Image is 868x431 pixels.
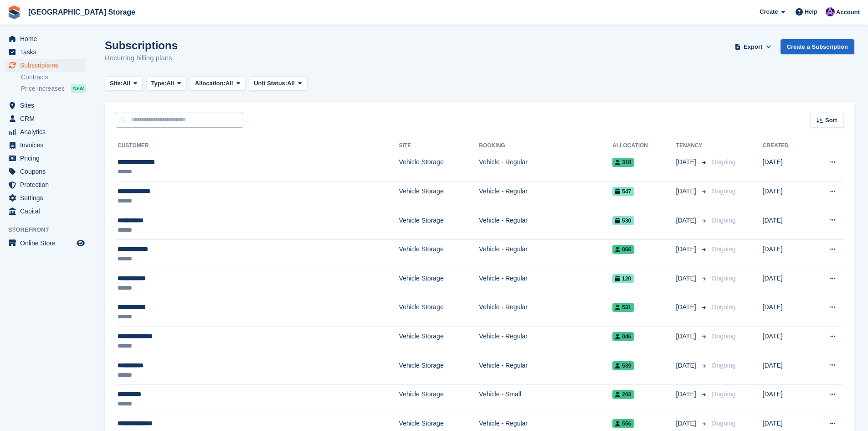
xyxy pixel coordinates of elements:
a: Create a Subscription [781,39,854,54]
span: [DATE] [676,389,698,399]
span: 203 [612,390,634,399]
span: [DATE] [676,419,698,428]
span: Account [836,8,860,17]
span: CRM [20,112,75,125]
td: Vehicle - Small [479,385,612,414]
span: [DATE] [676,302,698,312]
td: Vehicle Storage [399,385,479,414]
th: Booking [479,139,612,153]
span: Ongoing [712,245,736,253]
img: Hollie Harvey [826,7,835,16]
a: Contracts [21,73,86,82]
td: Vehicle Storage [399,298,479,327]
span: Export [744,42,762,52]
td: Vehicle Storage [399,356,479,385]
span: Tasks [20,46,75,58]
span: Ongoing [712,362,736,369]
span: 530 [612,216,634,225]
td: Vehicle - Regular [479,269,612,298]
a: Price increases NEW [21,83,86,93]
span: 066 [612,245,634,254]
a: menu [5,152,86,165]
span: [DATE] [676,157,698,167]
span: All [287,79,295,88]
th: Created [763,139,809,153]
a: menu [5,165,86,178]
span: [DATE] [676,332,698,341]
span: [DATE] [676,187,698,196]
span: 547 [612,187,634,196]
span: Coupons [20,165,75,178]
span: 120 [612,274,634,283]
button: Type: All [146,76,186,91]
span: Ongoing [712,420,736,427]
a: menu [5,192,86,204]
th: Site [399,139,479,153]
td: Vehicle Storage [399,327,479,356]
a: menu [5,112,86,125]
td: Vehicle Storage [399,240,479,269]
span: [DATE] [676,244,698,254]
a: menu [5,32,86,45]
span: Ongoing [712,158,736,166]
td: [DATE] [763,153,809,182]
span: Create [760,7,778,16]
td: [DATE] [763,327,809,356]
td: Vehicle Storage [399,269,479,298]
button: Unit Status: All [249,76,307,91]
img: stora-icon-8386f47178a22dfd0bd8f6a31ec36ba5ce8667c1dd55bd0f319d3a0aa187defe.svg [7,5,21,19]
span: Subscriptions [20,59,75,72]
td: Vehicle - Regular [479,153,612,182]
a: menu [5,178,86,191]
td: [DATE] [763,240,809,269]
span: Allocation: [195,79,226,88]
td: [DATE] [763,182,809,211]
span: All [226,79,233,88]
a: menu [5,237,86,249]
td: [DATE] [763,269,809,298]
a: Preview store [75,238,86,249]
span: All [123,79,130,88]
th: Tenancy [676,139,708,153]
span: Ongoing [712,390,736,398]
a: [GEOGRAPHIC_DATA] Storage [25,5,139,20]
td: Vehicle - Regular [479,298,612,327]
td: [DATE] [763,211,809,240]
td: Vehicle Storage [399,153,479,182]
span: Online Store [20,237,75,249]
a: menu [5,139,86,151]
span: [DATE] [676,361,698,370]
span: Pricing [20,152,75,165]
div: NEW [71,84,86,93]
td: Vehicle - Regular [479,356,612,385]
span: 318 [612,158,634,167]
span: Unit Status: [254,79,287,88]
td: Vehicle - Regular [479,211,612,240]
span: 046 [612,332,634,341]
span: Ongoing [712,332,736,340]
button: Allocation: All [190,76,246,91]
a: menu [5,46,86,58]
a: menu [5,205,86,218]
span: Settings [20,192,75,204]
td: Vehicle Storage [399,211,479,240]
span: Ongoing [712,187,736,195]
span: Site: [110,79,123,88]
span: Storefront [8,225,91,234]
h1: Subscriptions [105,39,178,52]
a: menu [5,99,86,112]
span: Capital [20,205,75,218]
span: Ongoing [712,217,736,224]
span: Ongoing [712,275,736,282]
span: Ongoing [712,303,736,311]
span: Protection [20,178,75,191]
span: Type: [151,79,167,88]
span: Help [805,7,817,16]
td: Vehicle - Regular [479,182,612,211]
a: menu [5,59,86,72]
button: Site: All [105,76,143,91]
td: Vehicle Storage [399,182,479,211]
span: 531 [612,303,634,312]
span: 539 [612,361,634,370]
td: Vehicle - Regular [479,327,612,356]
